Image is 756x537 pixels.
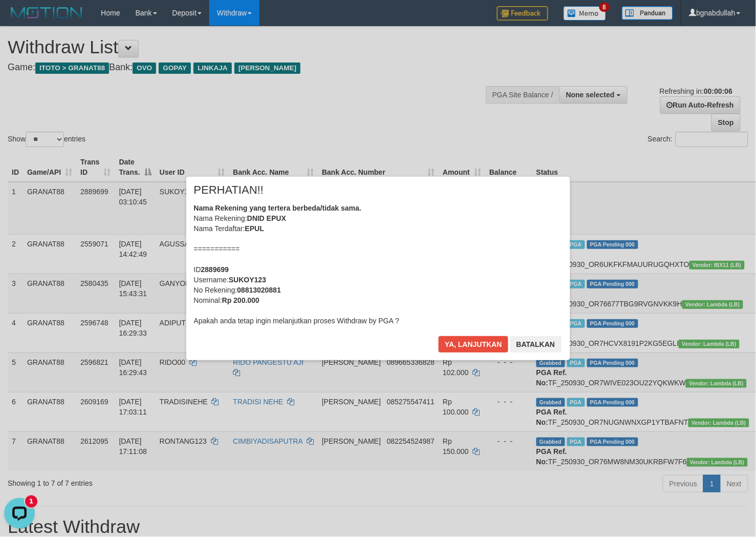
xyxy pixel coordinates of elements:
[25,2,37,14] div: New messages notification
[194,204,362,212] b: Nama Rekening yang tertera berbeda/tidak sama.
[4,4,35,35] button: Open LiveChat chat widget
[439,336,508,353] button: Ya, lanjutkan
[245,224,264,233] b: EPUL
[222,296,260,304] b: Rp 200.000
[194,185,264,195] span: PERHATIAN!!
[201,265,229,274] b: 2889699
[510,336,561,353] button: Batalkan
[194,203,563,326] div: Nama Rekening: Nama Terdaftar: =========== ID Username: No Rekening: Nominal: Apakah anda tetap i...
[247,214,286,222] b: DNID EPUX
[229,276,266,284] b: SUKOY123
[237,286,281,294] b: 08813020881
